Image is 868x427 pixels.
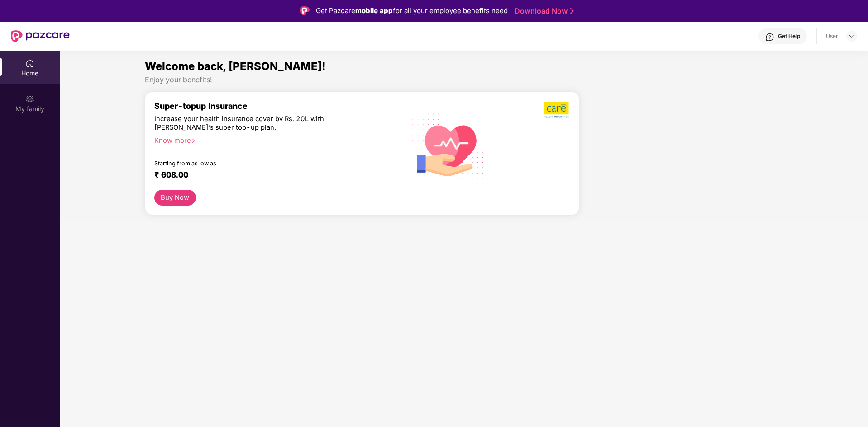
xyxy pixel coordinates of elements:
[848,33,855,40] img: svg+xml;base64,PHN2ZyBpZD0iRHJvcGRvd24tMzJ4MzIiIHhtbG5zPSJodHRwOi8vd3d3LnczLm9yZy8yMDAwL3N2ZyIgd2...
[145,60,326,73] span: Welcome back, [PERSON_NAME]!
[25,59,34,68] img: svg+xml;base64,PHN2ZyBpZD0iSG9tZSIgeG1sbnM9Imh0dHA6Ly93d3cudzMub3JnLzIwMDAvc3ZnIiB3aWR0aD0iMjAiIG...
[25,94,34,103] img: svg+xml;base64,PHN2ZyB3aWR0aD0iMjAiIGhlaWdodD0iMjAiIHZpZXdCb3g9IjAgMCAyMCAyMCIgZmlsbD0ibm9uZSIgeG...
[405,102,491,189] img: svg+xml;base64,PHN2ZyB4bWxucz0iaHR0cDovL3d3dy53My5vcmcvMjAwMC9zdmciIHhtbG5zOnhsaW5rPSJodHRwOi8vd3...
[154,115,358,132] div: Increase your health insurance cover by Rs. 20L with [PERSON_NAME]’s super top-up plan.
[145,75,783,84] div: Enjoy your benefits!
[515,6,571,16] a: Download Now
[154,170,388,181] div: ₹ 608.00
[191,138,196,143] span: right
[154,136,391,143] div: Know more
[11,30,70,42] img: New Pazcare Logo
[316,5,508,16] div: Get Pazcare for all your employee benefits need
[570,6,574,16] img: Stroke
[544,101,570,118] img: b5dec4f62d2307b9de63beb79f102df3.png
[355,6,393,15] strong: mobile app
[765,33,774,42] img: svg+xml;base64,PHN2ZyBpZD0iSGVscC0zMngzMiIgeG1sbnM9Imh0dHA6Ly93d3cudzMub3JnLzIwMDAvc3ZnIiB3aWR0aD...
[826,33,838,40] div: User
[778,33,800,40] div: Get Help
[300,6,310,15] img: Logo
[154,160,358,166] div: Starting from as low as
[154,101,397,111] div: Super-topup Insurance
[154,190,196,206] button: Buy Now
